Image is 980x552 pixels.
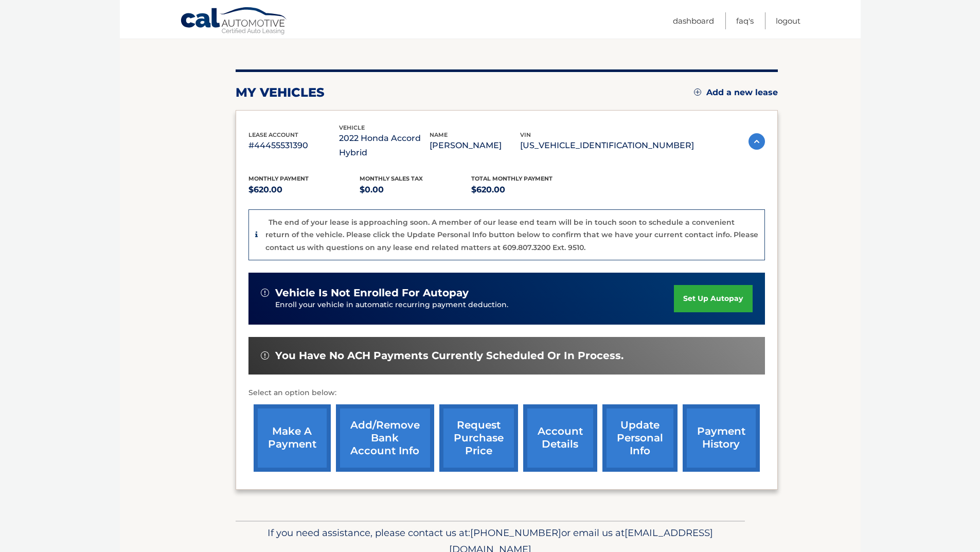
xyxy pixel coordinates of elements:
[275,287,469,299] span: vehicle is not enrolled for autopay
[248,387,765,399] p: Select an option below:
[339,124,365,131] span: vehicle
[471,183,583,197] p: $620.00
[736,12,754,29] a: FAQ's
[248,183,360,197] p: $620.00
[360,183,471,197] p: $0.00
[248,138,339,153] p: #44455531390
[776,12,800,29] a: Logout
[471,175,553,182] span: Total Monthly Payment
[520,138,694,153] p: [US_VEHICLE_IDENTIFICATION_NUMBER]
[236,85,325,100] h2: my vehicles
[602,404,678,472] a: update personal info
[673,12,714,29] a: Dashboard
[749,133,765,150] img: accordion-active.svg
[261,289,269,297] img: alert-white.svg
[430,131,448,138] span: name
[694,88,701,96] img: add.svg
[439,404,518,472] a: request purchase price
[470,527,561,539] span: [PHONE_NUMBER]
[254,404,331,472] a: make a payment
[674,285,752,312] a: set up autopay
[248,131,298,138] span: lease account
[275,299,674,311] p: Enroll your vehicle in automatic recurring payment deduction.
[520,131,531,138] span: vin
[683,404,760,472] a: payment history
[360,175,423,182] span: Monthly sales Tax
[339,131,430,160] p: 2022 Honda Accord Hybrid
[261,351,269,360] img: alert-white.svg
[336,404,434,472] a: Add/Remove bank account info
[430,138,520,153] p: [PERSON_NAME]
[248,175,309,182] span: Monthly Payment
[180,7,288,37] a: Cal Automotive
[265,218,758,252] p: The end of your lease is approaching soon. A member of our lease end team will be in touch soon t...
[523,404,597,472] a: account details
[275,349,623,362] span: You have no ACH payments currently scheduled or in process.
[694,87,778,98] a: Add a new lease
